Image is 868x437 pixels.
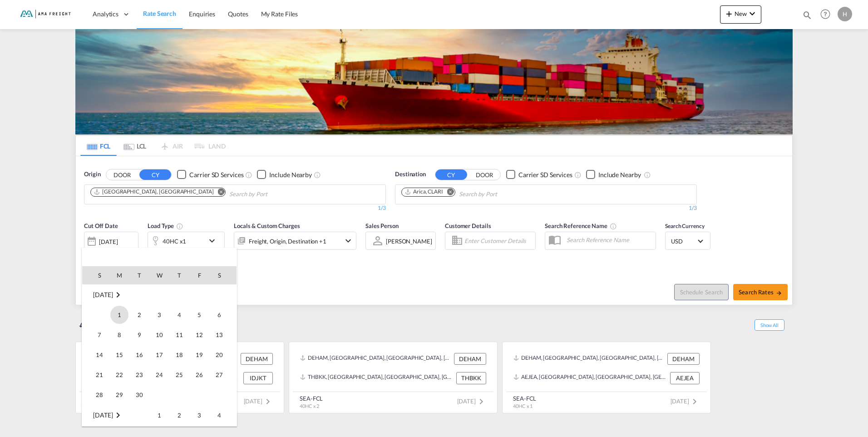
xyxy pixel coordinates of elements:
th: T [129,266,149,284]
span: [DATE] [93,411,113,419]
td: Tuesday September 2 2025 [129,305,149,325]
span: 4 [170,306,188,324]
td: Wednesday September 24 2025 [149,365,169,385]
span: 16 [130,346,148,364]
tr: Week 5 [82,385,237,405]
span: 17 [150,346,168,364]
span: 27 [210,366,228,384]
span: 30 [130,386,148,404]
td: Friday September 26 2025 [189,365,209,385]
td: Wednesday October 1 2025 [149,405,169,425]
tr: Week 3 [82,345,237,365]
span: 10 [150,326,168,344]
td: October 2025 [82,405,149,425]
span: 21 [90,366,108,384]
span: 5 [190,306,208,324]
td: Tuesday September 9 2025 [129,325,149,345]
td: September 2025 [82,284,237,305]
span: 2 [130,306,148,324]
td: Thursday September 4 2025 [169,305,189,325]
td: Wednesday September 10 2025 [149,325,169,345]
span: 7 [90,326,108,344]
span: 6 [210,306,228,324]
tr: Week undefined [82,284,237,305]
td: Tuesday September 16 2025 [129,345,149,365]
th: F [189,266,209,284]
span: 24 [150,366,168,384]
td: Friday October 3 2025 [189,405,209,425]
span: 25 [170,366,188,384]
td: Wednesday September 3 2025 [149,305,169,325]
td: Monday September 8 2025 [109,325,129,345]
td: Wednesday September 17 2025 [149,345,169,365]
span: 2 [170,406,188,424]
span: 1 [150,406,168,424]
tr: Week 1 [82,305,237,325]
td: Saturday September 27 2025 [209,365,237,385]
span: 19 [190,346,208,364]
td: Thursday October 2 2025 [169,405,189,425]
td: Tuesday September 23 2025 [129,365,149,385]
td: Saturday September 13 2025 [209,325,237,345]
td: Thursday September 18 2025 [169,345,189,365]
td: Thursday September 25 2025 [169,365,189,385]
td: Friday September 12 2025 [189,325,209,345]
span: 8 [110,326,128,344]
md-calendar: Calendar [82,266,237,426]
span: 29 [110,386,128,404]
td: Monday September 1 2025 [109,305,129,325]
span: 3 [190,406,208,424]
th: M [109,266,129,284]
span: 14 [90,346,108,364]
span: 18 [170,346,188,364]
td: Saturday October 4 2025 [209,405,237,425]
td: Sunday September 14 2025 [82,345,109,365]
th: W [149,266,169,284]
td: Sunday September 7 2025 [82,325,109,345]
td: Monday September 22 2025 [109,365,129,385]
span: 20 [210,346,228,364]
td: Saturday September 6 2025 [209,305,237,325]
span: 12 [190,326,208,344]
th: S [82,266,109,284]
span: [DATE] [93,291,113,298]
th: S [209,266,237,284]
td: Sunday September 28 2025 [82,385,109,405]
td: Tuesday September 30 2025 [129,385,149,405]
span: 13 [210,326,228,344]
td: Sunday September 21 2025 [82,365,109,385]
span: 1 [110,306,128,324]
tr: Week 1 [82,405,237,425]
td: Monday September 15 2025 [109,345,129,365]
th: T [169,266,189,284]
span: 4 [210,406,228,424]
span: 15 [110,346,128,364]
span: 28 [90,386,108,404]
span: 23 [130,366,148,384]
td: Friday September 19 2025 [189,345,209,365]
td: Monday September 29 2025 [109,385,129,405]
span: 26 [190,366,208,384]
td: Thursday September 11 2025 [169,325,189,345]
tr: Week 4 [82,365,237,385]
span: 22 [110,366,128,384]
span: 11 [170,326,188,344]
tr: Week 2 [82,325,237,345]
td: Friday September 5 2025 [189,305,209,325]
span: 9 [130,326,148,344]
td: Saturday September 20 2025 [209,345,237,365]
span: 3 [150,306,168,324]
